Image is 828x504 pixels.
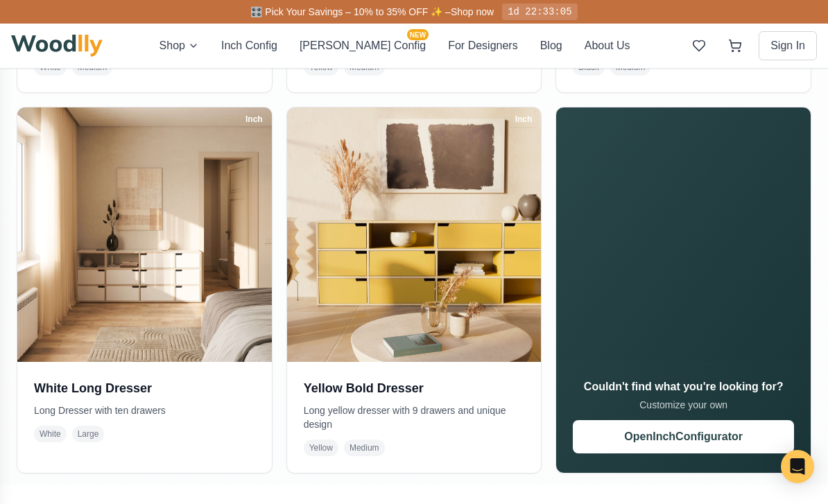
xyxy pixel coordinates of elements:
h3: Yellow Bold Dresser [304,379,525,398]
video: Your browser does not support the video tag. [556,107,811,362]
span: 🎛️ Pick Your Savings – 10% to 35% OFF ✨ – [250,6,450,17]
button: Shop [159,37,199,54]
button: For Designers [448,37,517,54]
span: NEW [407,29,429,40]
span: Medium [344,440,385,456]
button: Blog [540,37,562,54]
span: Large [72,426,105,442]
div: Inch [239,112,269,127]
div: Inch [509,112,539,127]
button: Inch Config [221,37,277,54]
button: OpenInchConfigurator [573,420,794,453]
img: Yellow Bold Dresser [287,107,542,362]
button: Sign In [759,31,817,60]
p: Long Dresser with ten drawers [34,403,255,417]
span: Yellow [304,440,338,456]
h3: Couldn't find what you're looking for? [573,379,794,395]
img: White Long Dresser [17,107,272,362]
img: Woodlly [11,35,103,57]
div: 1d 22:33:05 [502,3,577,20]
div: Open Intercom Messenger [781,450,814,483]
button: [PERSON_NAME] ConfigNEW [300,37,426,54]
p: Customize your own [573,398,794,412]
button: About Us [585,37,630,54]
span: White [34,426,67,442]
a: Shop now [451,6,494,17]
p: Long yellow dresser with 9 drawers and unique design [304,403,525,431]
h3: White Long Dresser [34,379,255,398]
